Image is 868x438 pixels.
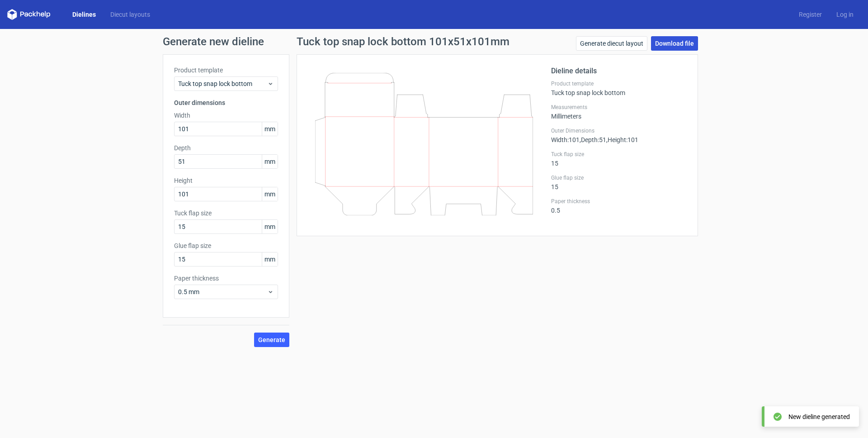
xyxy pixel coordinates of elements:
h3: Outer dimensions [174,98,278,107]
label: Tuck flap size [551,151,687,158]
div: 15 [551,174,687,190]
label: Width [174,111,278,120]
label: Tuck flap size [174,209,278,218]
a: Log in [829,10,861,19]
label: Product template [551,80,687,87]
label: Outer Dimensions [551,127,687,134]
span: Generate [258,337,285,343]
h1: Generate new dieline [163,36,705,47]
span: mm [262,122,278,136]
a: Diecut layouts [103,10,157,19]
span: Tuck top snap lock bottom [178,79,267,88]
label: Paper thickness [551,198,687,205]
a: Register [792,10,829,19]
span: 0.5 mm [178,287,267,296]
label: Height [174,176,278,185]
span: mm [262,252,278,266]
a: Download file [651,36,698,51]
span: mm [262,220,278,233]
div: 0.5 [551,198,687,214]
div: Tuck top snap lock bottom [551,80,687,96]
button: Generate [254,333,289,347]
div: New dieline generated [788,412,850,421]
span: , Height : 101 [606,136,638,143]
label: Depth [174,143,278,152]
a: Generate diecut layout [576,36,647,51]
label: Paper thickness [174,274,278,283]
label: Glue flap size [551,174,687,181]
span: mm [262,187,278,201]
div: 15 [551,151,687,167]
span: , Depth : 51 [580,136,606,143]
h1: Tuck top snap lock bottom 101x51x101mm [297,36,509,47]
label: Glue flap size [174,241,278,250]
h2: Dieline details [551,66,687,76]
a: Dielines [65,10,103,19]
span: mm [262,155,278,168]
label: Measurements [551,104,687,111]
div: Millimeters [551,104,687,120]
label: Product template [174,66,278,75]
span: Width : 101 [551,136,580,143]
